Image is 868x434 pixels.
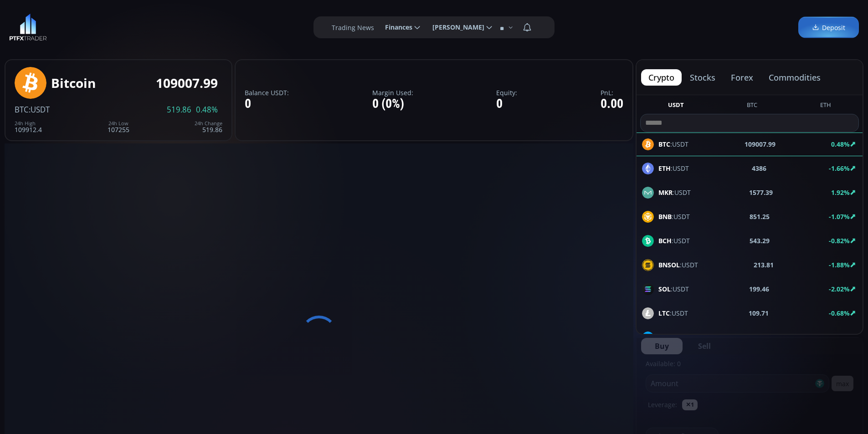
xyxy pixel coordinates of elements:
span: :USDT [29,104,50,115]
span: 0.48% [196,106,218,114]
label: Equity: [496,89,517,96]
span: :USDT [658,260,698,270]
b: LINK [658,333,673,342]
button: crypto [641,69,682,86]
span: Deposit [812,23,845,32]
b: -2.02% [829,285,850,293]
b: ETH [658,164,671,173]
div: 519.86 [195,121,222,133]
span: 519.86 [167,106,191,114]
b: SOL [658,285,671,293]
b: 199.46 [749,284,769,294]
b: 4386 [752,163,766,173]
div: 24h Low [108,121,129,126]
b: 543.29 [750,236,770,245]
b: 22.86 [752,332,769,342]
b: -1.07% [829,212,850,221]
b: BNSOL [658,260,680,269]
b: MKR [658,188,673,197]
span: :USDT [658,163,689,173]
div: 0 (0%) [372,97,413,111]
b: LTC [658,309,670,317]
label: Balance USDT: [245,89,289,96]
button: USDT [664,101,688,112]
b: 109.71 [749,308,769,318]
div: 107255 [108,121,129,133]
button: BTC [743,101,761,112]
button: commodities [761,69,828,86]
b: 1577.39 [749,188,773,197]
b: 1.92% [831,188,850,197]
div: Bitcoin [51,76,96,90]
b: BNB [658,212,672,221]
span: :USDT [658,308,688,318]
b: BCH [658,236,672,245]
div: 0.00 [601,97,623,111]
button: stocks [683,69,723,86]
b: -1.88% [829,260,850,269]
label: PnL: [601,89,623,96]
img: LOGO [9,14,47,41]
div: 24h Change [195,121,222,126]
span: :USDT [658,212,690,221]
b: -0.68% [829,309,850,317]
label: Margin Used: [372,89,413,96]
b: 851.25 [750,212,770,221]
div: 109007.99 [156,76,218,90]
span: :USDT [658,236,690,245]
span: BTC [15,104,29,115]
label: Trading News [332,23,374,32]
a: Deposit [798,17,859,38]
div: 0 [245,97,289,111]
span: :USDT [658,188,691,197]
b: 213.81 [754,260,774,270]
div: 109912.4 [15,121,42,133]
div: 0 [496,97,517,111]
span: Finances [379,18,412,36]
button: ETH [817,101,835,112]
span: [PERSON_NAME] [426,18,484,36]
b: -0.82% [829,236,850,245]
b: -3.67% [829,333,850,342]
span: :USDT [658,284,689,294]
b: -1.66% [829,164,850,173]
button: forex [724,69,760,86]
div: 24h High [15,121,42,126]
span: :USDT [658,332,692,342]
